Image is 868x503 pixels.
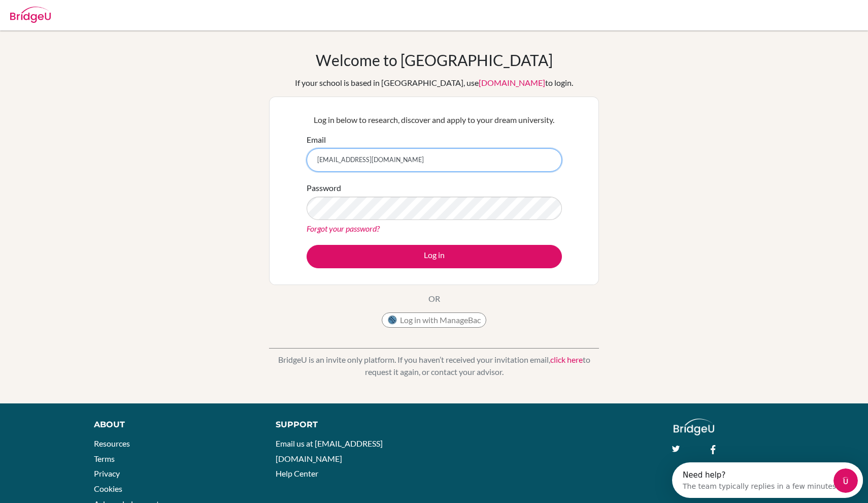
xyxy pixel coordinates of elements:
a: Terms [94,454,115,463]
div: If your school is based in [GEOGRAPHIC_DATA], use to login. [295,77,573,89]
div: Open Intercom Messenger [4,4,196,32]
a: Cookies [94,484,122,493]
a: [DOMAIN_NAME] [479,78,545,87]
img: Bridge-U [10,7,51,23]
p: OR [428,293,440,305]
div: Need help? [11,9,166,17]
div: Support [276,419,423,431]
div: The team typically replies in a few minutes. [11,17,166,27]
a: Forgot your password? [307,224,380,233]
label: Email [307,134,326,146]
iframe: Intercom live chat discovery launcher [672,462,863,498]
label: Password [307,182,341,194]
a: click here [550,355,583,364]
a: Resources [94,438,130,448]
p: BridgeU is an invite only platform. If you haven’t received your invitation email, to request it ... [269,354,599,378]
h1: Welcome to [GEOGRAPHIC_DATA] [316,51,553,69]
div: About [94,419,253,431]
button: Log in [307,245,562,268]
a: Email us at [EMAIL_ADDRESS][DOMAIN_NAME] [276,438,383,463]
button: Log in with ManageBac [382,312,486,328]
a: Help Center [276,468,318,478]
img: logo_white@2x-f4f0deed5e89b7ecb1c2cc34c3e3d731f90f0f143d5ea2071677605dd97b5244.png [674,419,715,435]
p: Log in below to research, discover and apply to your dream university. [307,114,562,126]
iframe: Intercom live chat [833,468,858,493]
a: Privacy [94,468,120,478]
